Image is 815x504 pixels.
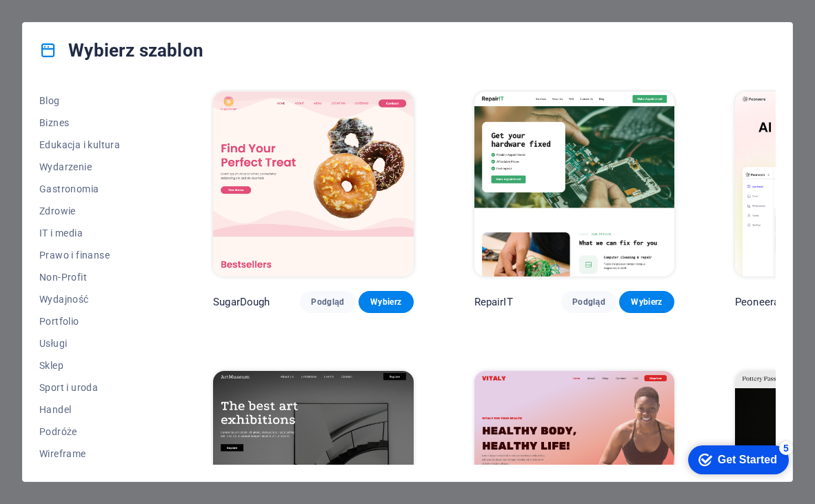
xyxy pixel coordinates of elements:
[39,178,152,200] button: Gastronomia
[561,291,616,313] button: Podgląd
[39,448,152,459] span: Wireframe
[474,295,513,309] p: RepairIT
[39,117,152,128] span: Biznes
[39,266,152,288] button: Non-Profit
[39,200,152,222] button: Zdrowie
[213,92,413,276] img: SugarDough
[39,139,152,150] span: Edukacja i kultura
[39,399,152,421] button: Handel
[630,296,663,308] span: Wybierz
[39,310,152,332] button: Portfolio
[213,295,270,309] p: SugarDough
[735,295,779,309] p: Peoneera
[39,250,152,261] span: Prawo i finanse
[370,296,403,308] span: Wybierz
[39,134,152,156] button: Edukacja i kultura
[39,112,152,134] button: Biznes
[102,3,116,17] div: 5
[474,92,674,276] img: RepairIT
[39,156,152,178] button: Wydarzenie
[619,291,674,313] button: Wybierz
[39,39,203,61] h4: Wybierz szablon
[39,183,152,194] span: Gastronomia
[39,382,152,393] span: Sport i uroda
[39,404,152,415] span: Handel
[39,222,152,244] button: IT i media
[39,95,152,106] span: Blog
[39,376,152,399] button: Sport i uroda
[39,354,152,376] button: Sklep
[39,228,152,239] span: IT i media
[39,244,152,266] button: Prawo i finanse
[39,421,152,443] button: Podróże
[39,205,152,216] span: Zdrowie
[39,360,152,371] span: Sklep
[300,291,355,313] button: Podgląd
[39,294,152,305] span: Wydajność
[39,316,152,327] span: Portfolio
[39,288,152,310] button: Wydajność
[311,296,344,308] span: Podgląd
[39,338,152,349] span: Usługi
[572,296,605,308] span: Podgląd
[39,161,152,172] span: Wydarzenie
[39,426,152,437] span: Podróże
[39,90,152,112] button: Blog
[39,332,152,354] button: Usługi
[41,15,100,28] div: Get Started
[11,7,112,36] div: Get Started 5 items remaining, 0% complete
[39,272,152,283] span: Non-Profit
[359,291,414,313] button: Wybierz
[39,443,152,465] button: Wireframe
